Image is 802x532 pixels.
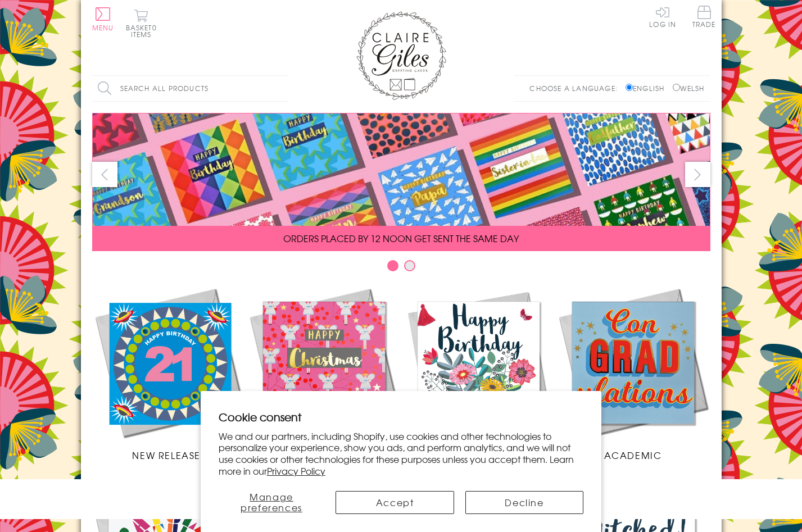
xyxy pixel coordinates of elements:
button: Carousel Page 2 [404,260,415,271]
p: We and our partners, including Shopify, use cookies and other technologies to personalize your ex... [219,430,584,477]
button: next [685,162,710,187]
button: Menu [92,7,114,31]
h2: Cookie consent [219,409,584,425]
span: Trade [692,6,716,28]
img: Claire Giles Greetings Cards [356,11,446,100]
a: Privacy Policy [267,464,325,478]
button: Basket0 items [126,9,157,38]
input: Search [278,76,289,101]
a: Trade [692,6,716,30]
input: Welsh [673,84,680,91]
span: Academic [604,448,662,462]
a: New Releases [92,285,247,462]
div: Carousel Pagination [92,260,710,277]
span: 0 items [131,22,157,39]
p: Choose a language: [529,83,623,93]
input: English [626,84,633,91]
span: Menu [92,22,114,33]
a: Christmas [247,285,401,462]
button: Accept [336,491,454,514]
button: Decline [465,491,583,514]
label: English [626,83,670,93]
span: ORDERS PLACED BY 12 NOON GET SENT THE SAME DAY [283,231,519,245]
label: Welsh [673,83,705,93]
button: prev [92,162,117,187]
a: Birthdays [401,285,556,462]
span: New Releases [132,448,206,462]
button: Manage preferences [219,491,325,514]
button: Carousel Page 1 (Current Slide) [387,260,398,271]
a: Academic [556,285,710,462]
a: Log In [649,6,676,28]
input: Search all products [92,76,289,101]
span: Manage preferences [241,490,302,514]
